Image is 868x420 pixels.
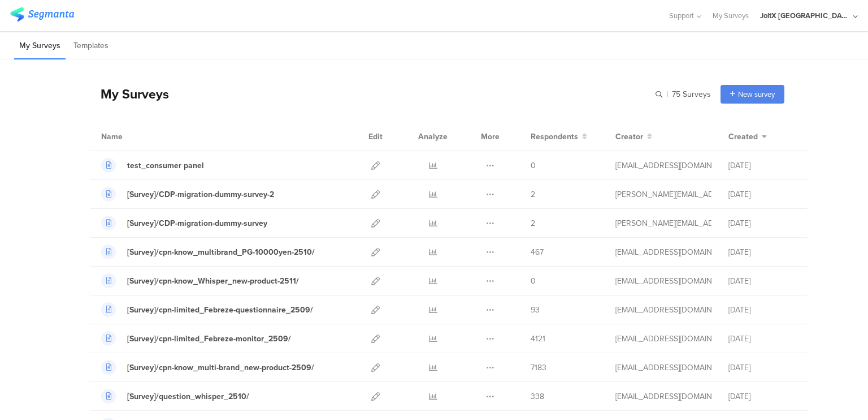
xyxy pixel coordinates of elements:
span: Created [728,131,758,143]
div: [Survey]/cpn-know_Whisper_new-product-2511/ [127,275,299,287]
div: My Surveys [89,84,169,104]
a: [Survey]/question_whisper_2510/ [101,389,249,404]
div: [DATE] [728,333,796,345]
div: [Survey]/CDP-migration-dummy-survey-2 [127,188,274,200]
span: 0 [531,275,536,287]
div: kumai.ik@pg.com [615,304,711,316]
div: [Survey]/cpn-limited_Febreze-monitor_2509/ [127,333,291,345]
div: Edit [363,122,388,151]
span: | [665,88,670,100]
button: Creator [615,131,652,143]
div: [Survey]/cpn-know_multi-brand_new-product-2509/ [127,362,314,374]
span: 4121 [531,333,545,345]
div: [DATE] [728,391,796,402]
span: New survey [738,89,775,100]
span: 2 [531,188,535,200]
div: [Survey]/question_whisper_2510/ [127,391,249,402]
span: Creator [615,131,643,143]
button: Created [728,131,767,143]
img: segmanta logo [10,7,74,22]
a: [Survey]/cpn-know_Whisper_new-product-2511/ [101,273,299,288]
div: kumai.ik@pg.com [615,160,711,172]
div: kumai.ik@pg.com [615,391,711,402]
div: JoltX [GEOGRAPHIC_DATA] [760,10,850,21]
div: [DATE] [728,304,796,316]
li: Templates [68,33,114,59]
div: [DATE] [728,246,796,258]
span: 338 [531,391,544,402]
span: 75 Surveys [672,88,711,100]
span: Respondents [531,131,578,143]
span: 93 [531,304,540,316]
div: kumai.ik@pg.com [615,333,711,345]
div: [DATE] [728,188,796,200]
div: test_consumer panel [127,160,204,172]
li: My Surveys [14,33,66,59]
a: test_consumer panel [101,158,204,173]
span: 7183 [531,362,546,374]
div: More [478,122,502,151]
div: praharaj.sp.1@pg.com [615,217,711,229]
div: kumai.ik@pg.com [615,275,711,287]
div: Name [101,131,169,143]
div: [DATE] [728,275,796,287]
a: [Survey]/cpn-know_multi-brand_new-product-2509/ [101,360,314,375]
div: praharaj.sp.1@pg.com [615,188,711,200]
button: Respondents [531,131,587,143]
div: [DATE] [728,217,796,229]
div: [DATE] [728,362,796,374]
span: 2 [531,217,535,229]
a: [Survey]/cpn-limited_Febreze-questionnaire_2509/ [101,302,313,317]
div: [Survey]/CDP-migration-dummy-survey [127,217,267,229]
div: kumai.ik@pg.com [615,362,711,374]
span: 467 [531,246,544,258]
div: [DATE] [728,160,796,172]
a: [Survey]/CDP-migration-dummy-survey [101,216,267,230]
div: Analyze [416,122,450,151]
span: Support [669,10,694,21]
div: [Survey]/cpn-know_multibrand_PG-10000yen-2510/ [127,246,315,258]
a: [Survey]/cpn-know_multibrand_PG-10000yen-2510/ [101,245,315,259]
a: [Survey]/cpn-limited_Febreze-monitor_2509/ [101,331,291,346]
a: [Survey]/CDP-migration-dummy-survey-2 [101,187,274,202]
span: 0 [531,160,536,172]
div: [Survey]/cpn-limited_Febreze-questionnaire_2509/ [127,304,313,316]
div: kumai.ik@pg.com [615,246,711,258]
